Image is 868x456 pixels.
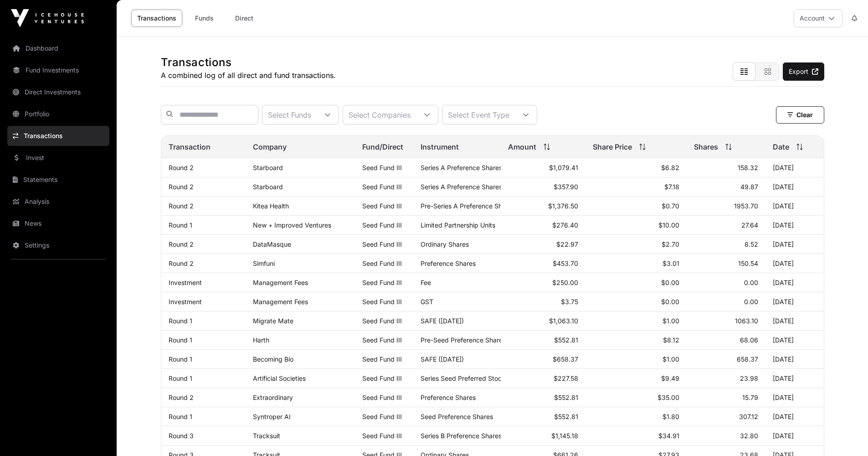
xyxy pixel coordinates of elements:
span: 150.54 [738,259,758,267]
a: Settings [7,235,109,255]
span: 0.00 [744,279,758,286]
a: Transactions [7,126,109,146]
span: $34.91 [658,432,679,440]
span: Series A Preference Shares [421,164,502,171]
a: Direct [226,10,262,27]
span: $6.82 [661,164,679,171]
div: Select Companies [343,105,416,124]
a: Dashboard [7,38,109,58]
span: $0.00 [661,279,679,286]
img: Icehouse Ventures Logo [11,9,84,27]
a: Round 1 [169,413,192,420]
td: [DATE] [765,369,824,388]
span: Pre-Series A Preference Shares [421,202,515,210]
a: Seed Fund III [362,413,402,420]
a: Starboard [253,183,283,191]
span: $9.49 [661,374,679,382]
span: SAFE ([DATE]) [421,355,464,363]
a: Round 2 [169,183,194,191]
span: 307.12 [739,413,758,420]
a: Round 2 [169,259,194,267]
a: Fund Investments [7,60,109,80]
td: [DATE] [765,273,824,292]
td: $250.00 [501,273,586,292]
a: Seed Fund III [362,374,402,382]
a: Round 2 [169,202,194,210]
a: Seed Fund III [362,259,402,267]
td: $276.40 [501,216,586,235]
a: Analysis [7,192,109,212]
span: Fee [421,279,431,286]
a: Statements [7,170,109,190]
span: 15.79 [742,394,758,401]
span: $2.70 [662,240,679,248]
td: $552.81 [501,388,586,407]
a: Direct Investments [7,82,109,102]
p: A combined log of all direct and fund transactions. [161,70,336,81]
span: 1953.70 [734,202,758,210]
a: Harth [253,336,269,344]
td: $357.90 [501,177,586,197]
a: Export [783,62,824,81]
a: Round 2 [169,164,194,171]
a: Seed Fund III [362,298,402,306]
a: Funds [186,10,222,27]
td: [DATE] [765,388,824,407]
span: $0.70 [662,202,679,210]
a: Investment [169,279,202,286]
span: 0.00 [744,298,758,306]
a: Round 1 [169,374,192,382]
a: Seed Fund III [362,164,402,171]
td: [DATE] [765,426,824,446]
span: Date [773,141,789,152]
span: Series B Preference Shares [421,432,502,440]
span: $8.12 [663,336,679,344]
td: [DATE] [765,254,824,273]
span: 68.06 [740,336,758,344]
span: 658.37 [737,355,758,363]
td: $453.70 [501,254,586,273]
span: Series A Preference Shares [421,183,502,191]
span: 32.80 [740,432,758,440]
a: Starboard [253,164,283,171]
a: Round 1 [169,355,192,363]
td: [DATE] [765,292,824,311]
span: $1.80 [663,413,679,420]
a: Seed Fund III [362,432,402,440]
span: SAFE ([DATE]) [421,317,464,325]
span: 23.98 [740,374,758,382]
span: $0.00 [661,298,679,306]
a: Round 1 [169,336,192,344]
span: Shares [694,141,718,152]
span: $1.00 [663,355,679,363]
iframe: Chat Widget [822,412,868,456]
span: Ordinary Shares [421,240,469,248]
span: Transaction [169,141,211,152]
span: Instrument [421,141,459,152]
a: Transactions [131,10,182,27]
a: Seed Fund III [362,317,402,325]
span: 27.64 [741,221,758,229]
p: Management Fees [253,279,348,286]
span: Amount [508,141,536,152]
td: $1,376.50 [501,197,586,216]
td: $1,063.10 [501,311,586,331]
td: $227.58 [501,369,586,388]
td: $658.37 [501,350,586,369]
td: $552.81 [501,331,586,350]
a: Investment [169,298,202,306]
td: [DATE] [765,216,824,235]
span: GST [421,298,433,306]
span: Preference Shares [421,259,476,267]
td: [DATE] [765,350,824,369]
span: Series Seed Preferred Stock [421,374,505,382]
td: $22.97 [501,235,586,254]
a: News [7,213,109,233]
a: Becoming Bio [253,355,293,363]
span: Limited Partnership Units [421,221,495,229]
a: Round 2 [169,394,194,401]
td: $552.81 [501,407,586,426]
td: $1,145.18 [501,426,586,446]
a: Tracksuit [253,432,280,440]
